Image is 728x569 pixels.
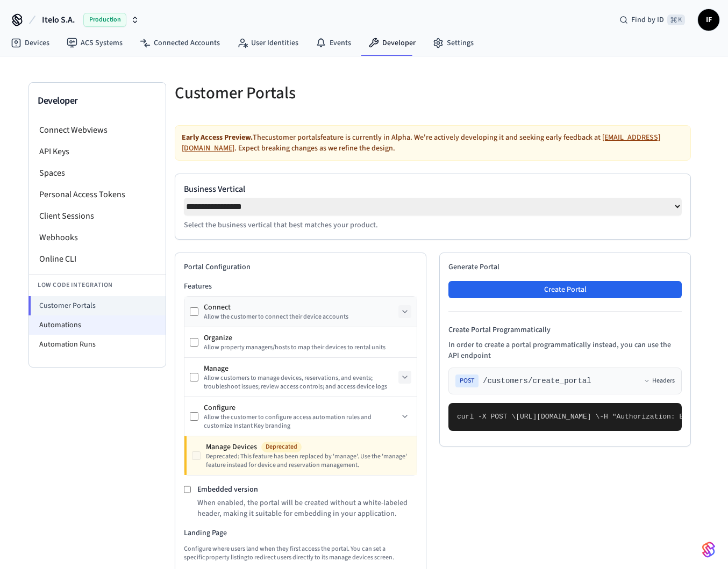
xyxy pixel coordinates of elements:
[699,10,718,30] span: IF
[483,376,591,386] span: /customers/create_portal
[204,374,398,391] div: Allow customers to manage devices, reservations, and events; troubleshoot issues; review access c...
[29,248,166,270] li: Online CLI
[360,33,424,53] a: Developer
[42,13,75,26] span: Itelo S.A.
[644,377,675,385] button: Headers
[448,281,682,298] button: Create Portal
[206,442,411,452] div: Manage Devices
[667,15,685,25] span: ⌘ K
[175,82,426,104] h5: Customer Portals
[29,184,166,205] li: Personal Access Tokens
[29,162,166,184] li: Spaces
[229,33,307,53] a: User Identities
[448,262,682,272] h2: Generate Portal
[184,262,417,272] h2: Portal Configuration
[424,33,482,53] a: Settings
[204,313,398,321] div: Allow the customer to connect their device accounts
[184,545,417,562] p: Configure where users land when they first access the portal. You can set a specific property lis...
[702,541,715,558] img: SeamLogoGradient.69752ec5.svg
[448,325,682,335] h4: Create Portal Programmatically
[204,413,398,430] div: Allow the customer to configure access automation rules and customize Instant Key branding
[206,452,411,470] div: Deprecated: This feature has been replaced by 'manage'. Use the 'manage' feature instead for devi...
[29,119,166,141] li: Connect Webviews
[307,33,360,53] a: Events
[197,498,417,519] p: When enabled, the portal will be created without a white-labeled header, making it suitable for e...
[455,374,479,387] span: POST
[204,333,411,343] div: Organize
[29,274,166,296] li: Low Code Integration
[29,141,166,162] li: API Keys
[204,343,411,352] div: Allow property managers/hosts to map their devices to rental units
[204,402,398,413] div: Configure
[631,15,664,25] span: Find by ID
[184,183,682,196] label: Business Vertical
[698,9,719,31] button: IF
[2,33,58,53] a: Devices
[28,296,166,315] li: Customer Portals
[182,132,253,143] strong: Early Access Preview.
[184,528,417,538] h3: Landing Page
[131,33,229,53] a: Connected Accounts
[204,302,398,313] div: Connect
[448,340,682,361] p: In order to create a portal programmatically instead, you can use the API endpoint
[204,363,398,374] div: Manage
[182,132,660,154] a: [EMAIL_ADDRESS][DOMAIN_NAME]
[261,442,302,452] span: Deprecated
[29,205,166,227] li: Client Sessions
[457,413,516,421] span: curl -X POST \
[611,10,694,30] div: Find by ID⌘ K
[197,484,258,495] label: Embedded version
[516,413,599,421] span: [URL][DOMAIN_NAME] \
[184,220,682,231] p: Select the business vertical that best matches your product.
[29,335,166,354] li: Automation Runs
[184,281,417,292] h3: Features
[83,13,126,27] span: Production
[29,227,166,248] li: Webhooks
[58,33,131,53] a: ACS Systems
[29,315,166,335] li: Automations
[175,125,691,161] div: The customer portals feature is currently in Alpha. We're actively developing it and seeking earl...
[38,93,157,109] h3: Developer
